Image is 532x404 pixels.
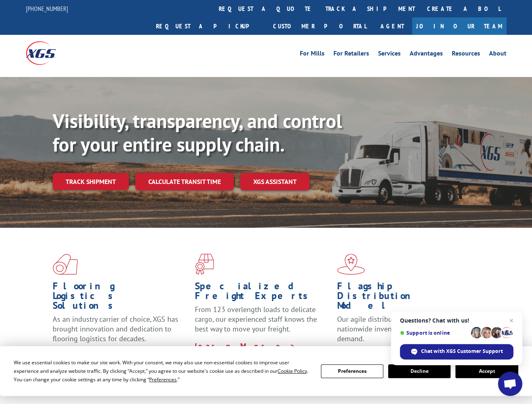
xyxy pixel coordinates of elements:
[240,173,310,190] a: XGS ASSISTANT
[498,372,522,396] a: Open chat
[372,17,412,35] a: Agent
[452,50,480,59] a: Resources
[378,50,401,59] a: Services
[321,364,383,378] button: Preferences
[400,317,513,324] span: Questions? Chat with us!
[421,348,503,355] span: Chat with XGS Customer Support
[300,50,325,59] a: For Mills
[489,50,506,59] a: About
[410,50,443,59] a: Advantages
[53,281,189,314] h1: Flooring Logistics Solutions
[26,4,68,13] a: [PHONE_NUMBER]
[388,364,451,378] button: Decline
[455,364,518,378] button: Accept
[149,376,177,383] span: Preferences
[333,50,369,59] a: For Retailers
[278,368,307,374] span: Cookie Policy
[400,344,513,359] span: Chat with XGS Customer Support
[135,173,234,190] a: Calculate transit time
[150,17,267,35] a: Request a pickup
[53,314,178,343] span: As an industry carrier of choice, XGS has brought innovation and dedication to flooring logistics...
[53,254,78,275] img: xgs-icon-total-supply-chain-intelligence-red
[14,358,311,384] div: We use essential cookies to make our site work. With your consent, we may also use non-essential ...
[412,17,506,35] a: Join Our Team
[53,173,129,190] a: Track shipment
[195,305,331,341] p: From 123 overlength loads to delicate cargo, our experienced staff knows the best way to move you...
[195,281,331,305] h1: Specialized Freight Experts
[400,330,468,336] span: Support is online
[337,314,464,343] span: Our agile distribution network gives you nationwide inventory management on demand.
[267,17,372,35] a: Customer Portal
[195,341,296,351] a: Learn More >
[195,254,214,275] img: xgs-icon-focused-on-flooring-red
[337,281,473,314] h1: Flagship Distribution Model
[337,254,365,275] img: xgs-icon-flagship-distribution-model-red
[53,108,342,157] b: Visibility, transparency, and control for your entire supply chain.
